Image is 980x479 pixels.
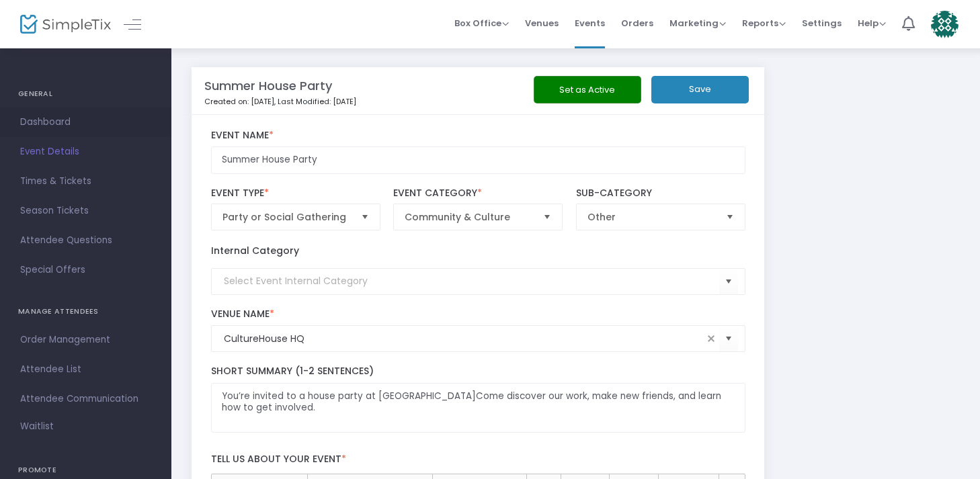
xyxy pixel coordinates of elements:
[211,146,745,174] input: Enter Event Name
[393,187,563,200] label: Event Category
[211,308,745,320] label: Venue Name
[224,332,703,346] input: Select Venue
[858,17,886,30] span: Help
[719,267,738,295] button: Select
[211,364,374,378] span: Short Summary (1-2 Sentences)
[20,331,151,349] span: Order Management
[18,81,153,107] h4: GENERAL
[204,77,332,95] m-panel-title: Summer House Party
[742,17,786,30] span: Reports
[405,210,532,224] span: Community & Culture
[204,96,569,107] p: Created on: [DATE]
[719,325,738,353] button: Select
[222,210,350,224] span: Party or Social Gathering
[204,446,752,474] label: Tell us about your event
[575,6,605,40] span: Events
[211,244,299,258] label: Internal Category
[20,232,151,249] span: Attendee Questions
[802,6,842,40] span: Settings
[20,173,151,190] span: Times & Tickets
[20,361,151,378] span: Attendee List
[669,17,726,30] span: Marketing
[20,114,151,131] span: Dashboard
[224,274,719,288] input: Select Event Internal Category
[20,261,151,279] span: Special Offers
[20,202,151,220] span: Season Tickets
[534,76,641,103] button: Set as Active
[18,298,153,325] h4: MANAGE ATTENDEES
[454,17,509,30] span: Box Office
[356,204,374,230] button: Select
[721,204,739,230] button: Select
[651,76,749,103] button: Save
[538,204,557,230] button: Select
[20,143,151,161] span: Event Details
[211,187,380,200] label: Event Type
[621,6,653,40] span: Orders
[576,187,745,200] label: Sub-Category
[274,96,356,107] span: , Last Modified: [DATE]
[587,210,715,224] span: Other
[20,390,151,408] span: Attendee Communication
[20,420,54,433] span: Waitlist
[211,130,745,142] label: Event Name
[525,6,559,40] span: Venues
[703,331,719,347] span: clear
